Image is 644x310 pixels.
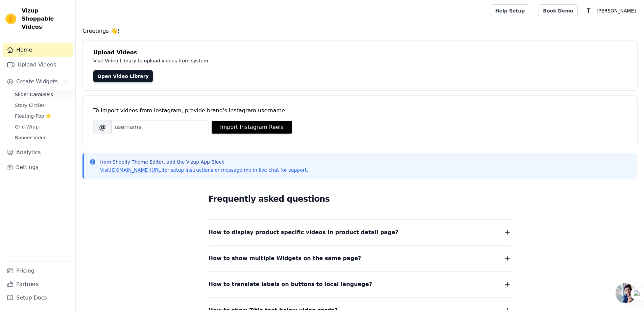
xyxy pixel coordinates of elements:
[209,228,511,237] button: How to display product specific videos in product detail page?
[616,283,636,303] div: Open chat
[11,122,73,132] a: Grid Wrap
[82,27,637,35] h4: Greetings 👋!
[209,254,511,263] button: How to show multiple Widgets on the same page?
[3,75,73,88] button: Create Widgets
[11,133,73,142] a: Banner Video
[100,159,308,165] p: from Shopify Theme Editor, add the Vizup App Block
[209,192,511,206] h2: Frequently asked questions
[15,123,39,130] span: Grid Wrap
[209,280,511,289] button: How to translate labels on buttons to local language?
[93,107,626,115] div: To import videos from Instagram, provide brand's instagram username
[11,111,73,121] a: Floating-Pop ⭐
[3,58,73,72] a: Upload Videos
[100,167,308,173] p: Visit for setup instructions or message me in live chat for support.
[15,91,53,98] span: Slider Carousels
[209,280,372,289] span: How to translate labels on buttons to local language?
[212,121,292,134] button: Import Instagram Reels
[594,5,639,17] p: [PERSON_NAME]
[209,228,399,237] span: How to display product specific videos in product detail page?
[93,57,396,65] p: Visit Video Library to upload videos from system
[3,264,73,278] a: Pricing
[3,146,73,159] a: Analytics
[15,102,45,109] span: Story Circles
[491,4,529,17] a: Help Setup
[110,167,163,173] a: [DOMAIN_NAME][URL]
[93,70,153,82] a: Open Video Library
[11,101,73,110] a: Story Circles
[3,43,73,57] a: Home
[93,120,112,134] span: @
[11,90,73,99] a: Slider Carousels
[22,7,70,31] span: Vizup Shoppable Videos
[3,161,73,174] a: Settings
[15,113,51,119] span: Floating-Pop ⭐
[112,120,209,134] input: username
[3,291,73,305] a: Setup Docs
[209,254,361,263] span: How to show multiple Widgets on the same page?
[586,7,590,14] text: T
[539,4,577,17] a: Book Demo
[5,13,16,24] img: Vizup
[3,278,73,291] a: Partners
[16,78,58,86] span: Create Widgets
[583,5,639,17] button: T [PERSON_NAME]
[93,49,626,57] h4: Upload Videos
[15,134,47,141] span: Banner Video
